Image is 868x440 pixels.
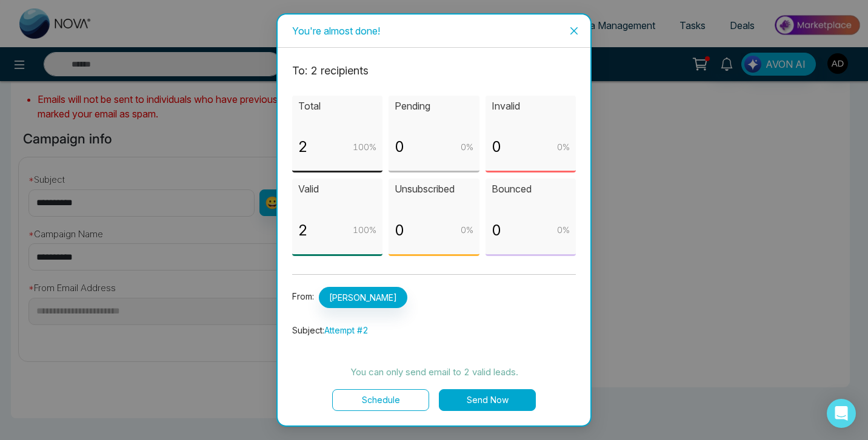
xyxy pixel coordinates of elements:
[569,26,579,36] span: close
[395,219,404,242] p: 0
[298,182,376,197] p: Valid
[298,219,307,242] p: 2
[298,136,307,159] p: 2
[353,223,376,237] p: 100 %
[292,24,576,38] div: You're almost done!
[557,223,570,237] p: 0 %
[492,182,570,197] p: Bounced
[324,325,369,335] span: Attempt #2
[492,99,570,114] p: Invalid
[461,140,473,154] p: 0 %
[292,365,576,379] p: You can only send email to 2 valid leads.
[557,140,570,154] p: 0 %
[492,136,501,159] p: 0
[492,219,501,242] p: 0
[827,399,856,428] div: Open Intercom Messenger
[292,287,576,308] p: From:
[395,182,473,197] p: Unsubscribed
[298,99,376,114] p: Total
[395,136,404,159] p: 0
[292,324,576,337] p: Subject:
[395,99,473,114] p: Pending
[319,287,407,308] span: [PERSON_NAME]
[332,389,429,411] button: Schedule
[292,62,576,79] p: To: 2 recipient s
[461,223,473,237] p: 0 %
[439,389,536,411] button: Send Now
[353,140,376,154] p: 100 %
[558,15,590,47] button: Close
